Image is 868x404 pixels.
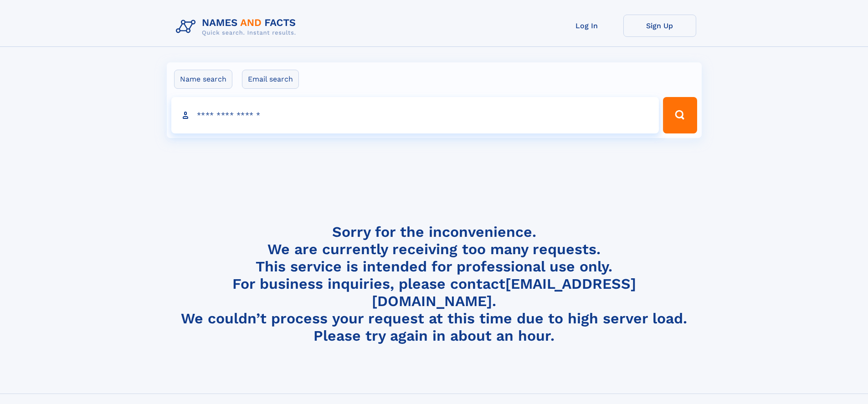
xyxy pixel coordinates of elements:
[172,223,696,345] h4: Sorry for the inconvenience. We are currently receiving too many requests. This service is intend...
[174,70,232,89] label: Name search
[172,15,303,39] img: Logo Names and Facts
[171,97,659,133] input: search input
[372,275,636,310] a: [EMAIL_ADDRESS][DOMAIN_NAME]
[550,15,623,37] a: Log In
[663,97,697,133] button: Search Button
[242,70,299,89] label: Email search
[623,15,696,37] a: Sign Up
